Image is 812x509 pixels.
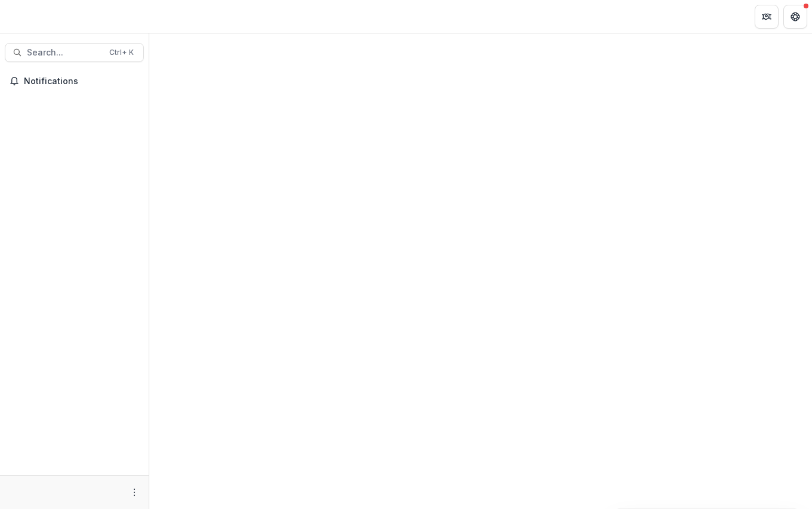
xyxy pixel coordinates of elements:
button: Get Help [783,5,807,29]
button: Partners [755,5,779,29]
nav: breadcrumb [154,8,205,25]
span: Search... [27,48,102,58]
button: Notifications [5,72,144,91]
button: Search... [5,43,144,62]
span: Notifications [24,76,139,87]
button: More [127,485,142,499]
div: Ctrl + K [107,46,136,59]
